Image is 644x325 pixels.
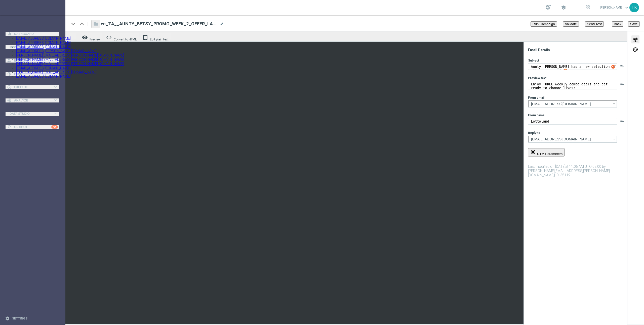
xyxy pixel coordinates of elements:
[220,22,224,26] span: mode_edit
[142,34,148,40] i: receipt
[7,120,58,134] div: Optibot
[7,98,53,103] div: Analyze
[7,98,12,103] i: track_changes
[150,38,169,41] span: Edit plain text
[528,165,610,177] label: Last modified on [DATE] at 11:06 AM UTC-02:00 by [PERSON_NAME][EMAIL_ADDRESS][PERSON_NAME][DOMAIN...
[10,112,51,115] span: Data Studio
[14,99,53,102] span: Analyze
[585,21,604,27] button: Send Test
[53,98,58,102] i: keyboard_arrow_right
[14,27,58,40] a: Dashboard
[530,149,536,155] i: my_location
[528,76,546,80] label: Preview text
[629,3,639,12] div: TK
[528,96,544,99] label: From email
[16,62,124,66] a: [PERSON_NAME][EMAIL_ADDRESS][PERSON_NAME][DOMAIN_NAME]
[633,46,638,53] span: palette
[101,21,218,27] span: en_ZA__AUNTY_BETSY_PROMO_WEEK_2_OFFER_LAUNCH__EMT_ALL_EM_TAC_LT
[7,112,53,115] div: Data Studio
[565,22,577,26] span: Validate
[554,173,570,177] span: | ID: 35119
[7,32,12,36] i: equalizer
[528,59,539,62] label: Subject
[6,125,59,129] button: lightbulb Optibot +10
[624,5,629,10] span: keyboard_arrow_down
[6,45,59,49] button: Mission Control
[16,58,124,62] a: [PERSON_NAME][EMAIL_ADDRESS][PERSON_NAME][DOMAIN_NAME]
[620,64,624,68] button: playlist_add
[16,36,71,40] a: [EMAIL_ADDRESS][DOMAIN_NAME]
[528,136,617,143] input: Select
[628,21,640,27] button: Save
[612,21,623,27] button: Back
[531,21,557,27] button: Run Campaign
[6,112,59,116] button: Data Studio keyboard_arrow_right
[14,120,51,134] a: Optibot
[14,86,53,89] span: Execute
[633,36,638,43] span: tune
[6,72,59,76] button: gps_fixed Plan keyboard_arrow_right
[93,21,98,27] i: folder
[114,38,137,41] span: Convert to HTML
[611,64,616,69] img: optiGenie.svg
[528,148,565,156] button: my_location UTM Parameters
[600,5,629,10] a: [PERSON_NAME]keyboard_arrow_down
[7,85,12,89] i: play_circle_outline
[7,85,53,89] div: Execute
[612,101,617,107] i: arrow_drop_down
[91,20,100,28] button: folder
[528,100,617,107] input: Select
[7,27,58,40] div: Dashboard
[16,41,71,45] a: [EMAIL_ADDRESS][DOMAIN_NAME]
[16,74,71,78] a: [EMAIL_ADDRESS][DOMAIN_NAME]
[537,152,562,156] span: UTM Parameters
[6,85,59,89] button: play_circle_outline Execute keyboard_arrow_right
[620,82,624,86] button: playlist_add
[631,45,639,53] button: palette
[528,131,540,135] label: Reply-to
[6,59,59,63] button: person_search Explore keyboard_arrow_right
[612,136,617,142] i: arrow_drop_down
[53,84,58,89] i: keyboard_arrow_right
[7,125,12,129] i: lightbulb
[16,70,97,74] a: [PERSON_NAME][EMAIL_ADDRESS][DOMAIN_NAME]
[51,125,58,129] div: +10
[16,49,97,53] a: [EMAIL_ADDRESS][PERSON_NAME][DOMAIN_NAME]
[563,21,579,27] button: Validate
[53,111,58,116] i: keyboard_arrow_right
[6,98,59,102] button: track_changes Analyze keyboard_arrow_right
[6,32,59,36] button: equalizer Dashboard
[528,48,627,52] div: Email Details
[16,53,124,57] a: [PERSON_NAME][EMAIL_ADDRESS][PERSON_NAME][DOMAIN_NAME]
[620,119,624,123] button: playlist_add
[16,66,71,70] a: [EMAIL_ADDRESS][DOMAIN_NAME]
[141,33,171,40] button: receipt Edit plain text
[631,35,639,43] button: tune
[528,114,545,117] label: From name
[561,5,566,10] span: school
[12,317,27,320] a: Settings
[5,316,10,321] i: settings
[16,45,71,49] a: [EMAIL_ADDRESS][DOMAIN_NAME]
